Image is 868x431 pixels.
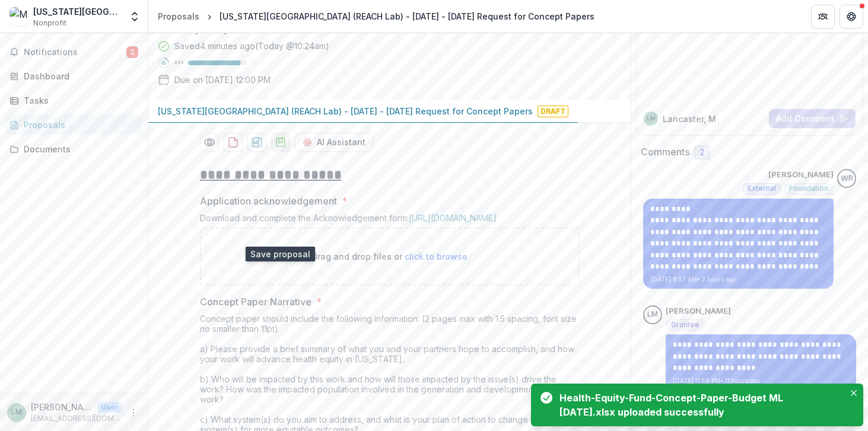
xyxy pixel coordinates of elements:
[174,40,329,52] div: Saved 4 minutes ago ( Today @ 10:24am )
[24,70,133,82] div: Dashboard
[666,305,731,317] p: [PERSON_NAME]
[158,105,533,117] p: [US_STATE][GEOGRAPHIC_DATA] (REACH Lab) - [DATE] - [DATE] Request for Concept Papers
[768,169,834,181] p: [PERSON_NAME]
[847,386,861,400] button: Close
[24,143,133,155] div: Documents
[33,5,122,18] div: [US_STATE][GEOGRAPHIC_DATA] (REACH Lab)
[647,311,658,318] div: Lancaster, Molly
[671,321,700,329] span: Grantee
[33,18,66,28] span: Nonprofit
[153,8,599,25] nav: breadcrumb
[5,139,143,159] a: Documents
[11,408,22,416] div: Lancaster, Molly
[174,74,271,86] p: Due on [DATE] 12:00 PM
[31,413,122,424] p: [EMAIL_ADDRESS][DOMAIN_NAME]
[200,213,580,228] div: Download and complete the Acknowledgement form:
[271,133,290,152] button: download-proposal
[748,184,776,193] span: External
[97,402,122,413] p: User
[811,5,835,28] button: Partners
[200,133,219,152] button: Preview 028865c8-a785-4eab-8645-4dfa01acd1ca-0.pdf
[841,175,853,183] div: Wendy Rohrbach
[247,133,266,152] button: download-proposal
[31,401,93,413] p: [PERSON_NAME]
[126,406,141,420] button: More
[200,295,311,309] p: Concept Paper Narrative
[647,116,656,122] div: Lancaster, Molly
[526,379,868,431] div: Notifications-bottom-right
[126,46,138,58] span: 2
[641,146,689,158] h2: Comments
[5,115,143,135] a: Proposals
[840,5,863,28] button: Get Help
[200,194,337,208] p: Application acknowledgement
[405,251,468,261] span: click to browse
[295,133,373,152] button: AI Assistant
[126,5,143,28] button: Open entity switcher
[538,106,568,117] span: Draft
[700,148,705,158] span: 2
[673,376,849,385] p: [DATE] 11:56 PM • 11 hours ago
[174,59,183,67] p: 88 %
[5,66,143,86] a: Dashboard
[24,119,133,131] div: Proposals
[409,213,497,223] a: [URL][DOMAIN_NAME]
[769,109,856,128] button: Add Comment
[24,47,126,58] span: Notifications
[9,7,28,26] img: Missouri State University (REACH Lab)
[24,94,133,107] div: Tasks
[220,10,594,23] div: [US_STATE][GEOGRAPHIC_DATA] (REACH Lab) - [DATE] - [DATE] Request for Concept Papers
[663,113,716,125] p: Lancaster, M
[224,133,243,152] button: download-proposal
[789,184,828,193] span: Foundation
[5,43,143,62] button: Notifications2
[158,10,199,23] div: Proposals
[559,391,840,419] div: Health-Equity-Fund-Concept-Paper-Budget ML [DATE].xlsx uploaded successfully
[153,8,204,25] a: Proposals
[650,275,826,284] p: [DATE] 8:57 AM • 2 hours ago
[311,250,468,263] p: Drag and drop files or
[5,91,143,110] a: Tasks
